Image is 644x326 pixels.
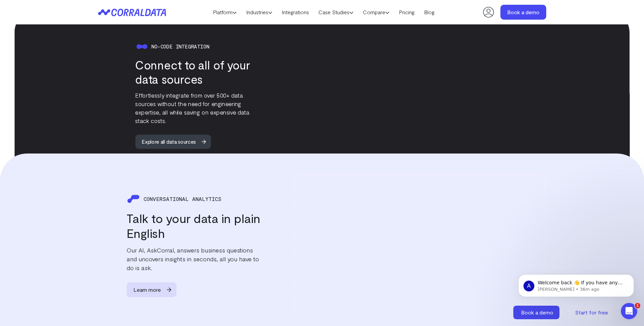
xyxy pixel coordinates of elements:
a: Case Studies [314,7,358,17]
span: Book a demo [521,309,553,315]
a: Book a demo [500,5,546,20]
iframe: Intercom notifications message [508,260,644,308]
a: Book a demo [513,306,561,319]
span: Explore all data sources [135,134,202,148]
a: Integrations [277,7,314,17]
h3: Talk to your data in plain English [127,211,261,241]
iframe: Intercom live chat [621,303,637,319]
a: Start for free [568,306,615,319]
span: CONVERSATIONAL ANALYTICS [144,196,221,202]
a: Explore all data sources [135,134,217,148]
a: Compare [358,7,394,17]
a: Platform [208,7,241,17]
a: Pricing [394,7,419,17]
span: Start for free [575,309,608,315]
span: Learn more [127,282,168,297]
p: Our AI, AskCorral, answers business questions and uncovers insights in seconds, all you have to d... [127,246,261,272]
a: Industries [241,7,277,17]
h3: Connect to all of your data sources [135,58,263,86]
span: 1 [635,303,640,308]
span: No-code integration [151,43,209,49]
p: Effortlessly integrate from over 500+ data sources without the need for engineering expertise, al... [135,91,263,124]
a: Learn more [127,282,183,297]
a: Blog [419,7,439,17]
